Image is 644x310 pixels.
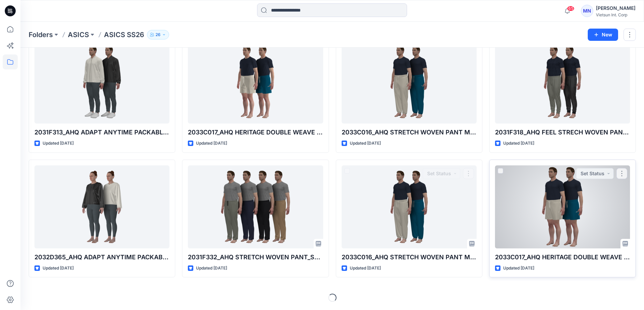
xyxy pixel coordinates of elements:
[495,128,630,137] p: 2031F318_AHQ FEEL STRECH WOVEN PANT_SS26_SMS_TRUE FABRIC
[188,252,323,262] p: 2031F332_AHQ STRETCH WOVEN PANT_SS26_SMS
[196,265,227,272] p: Updated [DATE]
[503,140,534,147] p: Updated [DATE]
[596,4,635,12] div: [PERSON_NAME]
[34,165,169,248] a: 2032D365_AHQ ADAPT ANYTIME PACKABLE JACKET WOMEN WESTERN_SS26_SMS_True Fabric
[350,140,381,147] p: Updated [DATE]
[29,30,53,39] a: Folders
[495,165,630,248] a: 2033C017_AHQ HERITAGE DOUBLE WEAVE 7IN SHORT UNISEX WESTERN_SS26_SMS
[68,30,89,39] a: ASICS
[588,29,618,41] button: New
[104,30,144,39] p: ASICS SS26
[581,5,593,17] div: MN
[188,40,323,124] a: 2033C017_AHQ HERITAGE DOUBLE WEAVE 7IN SHORT UNISEX WESTERN_SS26_SMS_True Fabric
[188,128,323,137] p: 2033C017_AHQ HERITAGE DOUBLE WEAVE 7IN SHORT UNISEX WESTERN_SS26_SMS_True Fabric
[342,128,477,137] p: 2033C016_AHQ STRETCH WOVEN PANT MEN WESTERN_SS26_SMS_True Fabric
[567,6,574,11] span: 65
[43,140,74,147] p: Updated [DATE]
[342,40,477,124] a: 2033C016_AHQ STRETCH WOVEN PANT MEN WESTERN_SS26_SMS_True Fabric
[147,30,169,39] button: 26
[596,12,635,17] div: Vietsun Int. Corp
[342,252,477,262] p: 2033C016_AHQ STRETCH WOVEN PANT MEN WESTERN_SS26_SMS
[196,140,227,147] p: Updated [DATE]
[34,128,169,137] p: 2031F313_AHQ ADAPT ANYTIME PACKABLE JACKET MEN WESTERN_SS26_SMS_True Fabric
[188,165,323,248] a: 2031F332_AHQ STRETCH WOVEN PANT_SS26_SMS
[155,31,161,38] p: 26
[43,265,74,272] p: Updated [DATE]
[342,165,477,248] a: 2033C016_AHQ STRETCH WOVEN PANT MEN WESTERN_SS26_SMS
[34,40,169,124] a: 2031F313_AHQ ADAPT ANYTIME PACKABLE JACKET MEN WESTERN_SS26_SMS_True Fabric
[350,265,381,272] p: Updated [DATE]
[503,265,534,272] p: Updated [DATE]
[495,40,630,124] a: 2031F318_AHQ FEEL STRECH WOVEN PANT_SS26_SMS_TRUE FABRIC
[495,252,630,262] p: 2033C017_AHQ HERITAGE DOUBLE WEAVE 7IN SHORT UNISEX WESTERN_SS26_SMS
[34,252,169,262] p: 2032D365_AHQ ADAPT ANYTIME PACKABLE JACKET WOMEN WESTERN_SS26_SMS_True Fabric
